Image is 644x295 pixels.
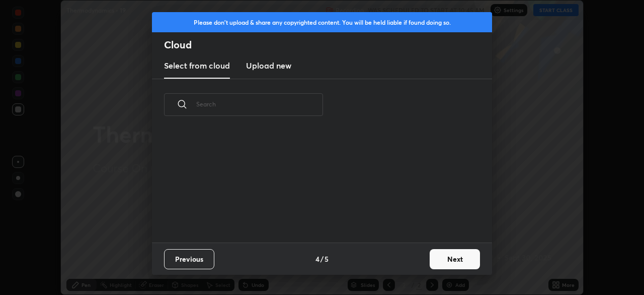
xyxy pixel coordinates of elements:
div: Please don't upload & share any copyrighted content. You will be held liable if found doing so. [152,12,492,32]
h4: 4 [315,254,319,264]
h3: Upload new [246,60,291,72]
h2: Cloud [164,38,492,51]
input: Search [196,83,323,126]
button: Previous [164,249,214,269]
h4: 5 [325,254,329,264]
h3: Select from cloud [164,60,230,72]
button: Next [430,249,480,269]
h4: / [320,254,324,264]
